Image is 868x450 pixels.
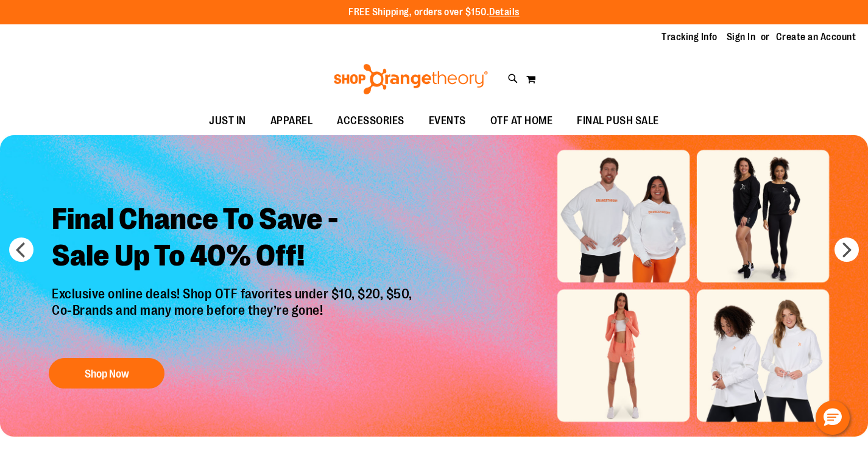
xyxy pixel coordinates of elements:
span: FINAL PUSH SALE [577,107,659,135]
p: FREE Shipping, orders over $150. [348,5,520,19]
a: Final Chance To Save -Sale Up To 40% Off! Exclusive online deals! Shop OTF favorites under $10, $... [43,192,425,395]
h2: Final Chance To Save - Sale Up To 40% Off! [43,192,425,286]
button: next [834,237,859,262]
p: Exclusive online deals! Shop OTF favorites under $10, $20, $50, Co-Brands and many more before th... [43,286,425,346]
a: EVENTS [417,107,478,135]
a: OTF AT HOME [478,107,565,135]
a: Tracking Info [662,30,718,44]
button: prev [9,237,34,262]
a: APPAREL [258,107,325,135]
span: JUST IN [209,107,246,135]
a: Sign In [727,30,756,44]
a: Create an Account [776,30,856,44]
a: FINAL PUSH SALE [565,107,671,135]
img: Shop Orangetheory [332,64,490,94]
span: ACCESSORIES [337,107,404,135]
span: OTF AT HOME [490,107,553,135]
span: EVENTS [429,107,466,135]
span: APPAREL [270,107,313,135]
a: Details [489,7,520,18]
a: JUST IN [197,107,258,135]
a: ACCESSORIES [325,107,417,135]
button: Shop Now [49,358,164,388]
button: Hello, have a question? Let’s chat. [816,401,850,435]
